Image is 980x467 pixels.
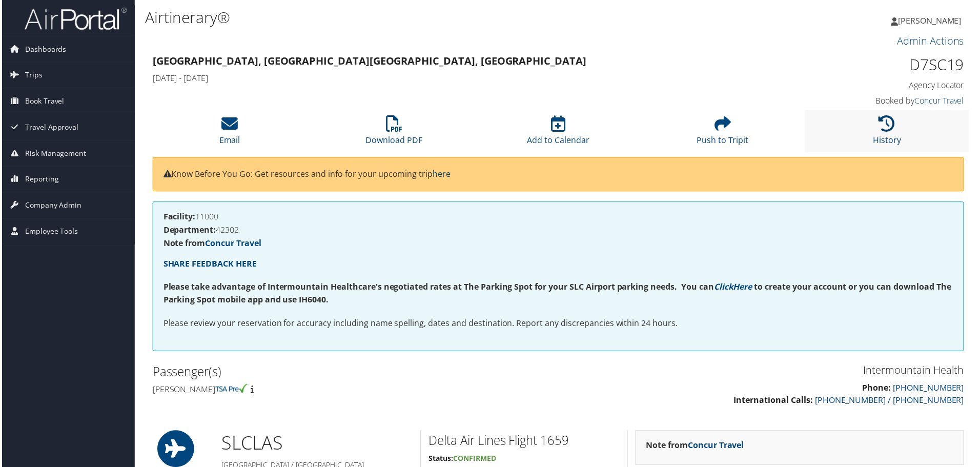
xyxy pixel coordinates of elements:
span: Dashboards [23,36,65,62]
span: Company Admin [23,193,80,219]
span: Reporting [23,167,57,193]
h4: Booked by [774,95,966,107]
p: Please review your reservation for accuracy including name spelling, dates and destination. Repor... [162,318,955,332]
span: Employee Tools [23,219,76,245]
strong: Note from [647,441,745,453]
span: Travel Approval [23,115,77,140]
h4: [PERSON_NAME] [151,385,551,397]
h1: SLC LAS [220,432,413,458]
h2: Delta Air Lines Flight 1659 [428,434,620,451]
strong: Facility: [162,212,194,223]
p: Know Before You Go: Get resources and info for your upcoming trip [162,169,955,182]
h1: Airtinerary® [144,7,697,28]
a: Here [734,282,753,294]
a: Concur Travel [916,95,966,107]
img: tsa-precheck.png [214,385,248,395]
a: Click [715,282,734,294]
strong: Phone: [864,383,893,395]
h4: [DATE] - [DATE] [151,73,759,84]
a: [PERSON_NAME] [893,5,974,36]
a: Concur Travel [689,441,745,453]
a: [PHONE_NUMBER] [895,383,966,395]
span: Trips [23,63,40,88]
strong: Note from [162,238,260,250]
h4: 42302 [162,227,955,235]
h4: Agency Locator [774,80,966,91]
a: here [433,169,451,180]
h2: Passenger(s) [151,364,551,382]
strong: Please take advantage of Intermountain Healthcare's negotiated rates at The Parking Spot for your... [162,282,715,294]
a: History [875,121,903,146]
strong: International Calls: [735,396,814,408]
a: Email [218,121,239,146]
img: airportal-logo.png [23,7,125,31]
strong: Status: [428,455,453,465]
a: Push to Tripit [698,121,750,146]
a: Add to Calendar [527,121,590,146]
strong: [GEOGRAPHIC_DATA], [GEOGRAPHIC_DATA] [GEOGRAPHIC_DATA], [GEOGRAPHIC_DATA] [151,54,587,68]
a: Download PDF [365,121,422,146]
h3: Intermountain Health [566,364,966,379]
a: SHARE FEEDBACK HERE [162,259,256,270]
span: Confirmed [453,455,496,465]
a: Admin Actions [899,34,966,48]
span: Risk Management [23,141,85,167]
strong: Department: [162,225,215,236]
h4: 11000 [162,213,955,221]
span: Book Travel [23,89,63,114]
a: Concur Travel [204,238,260,250]
a: [PHONE_NUMBER] / [PHONE_NUMBER] [816,396,966,408]
h1: D7SC19 [774,54,966,76]
span: [PERSON_NAME] [900,15,964,26]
